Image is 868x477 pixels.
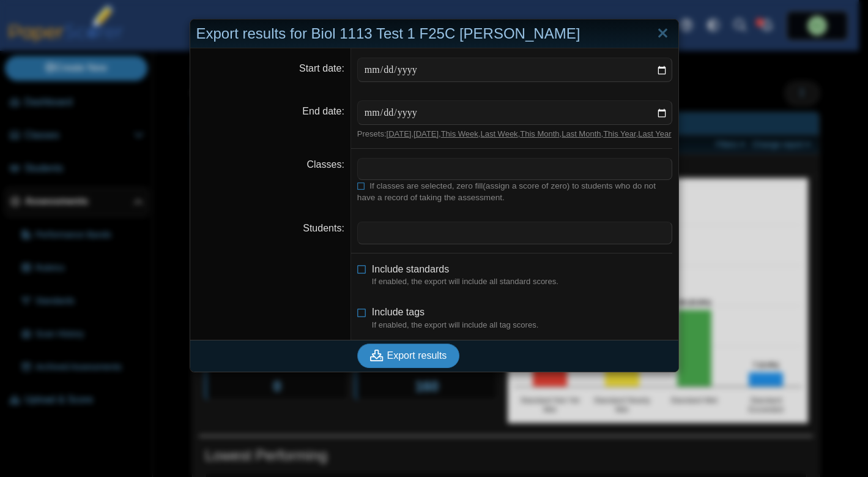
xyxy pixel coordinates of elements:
[372,320,672,331] dfn: If enabled, the export will include all tag scores.
[638,129,671,138] a: Last Year
[357,344,460,368] button: Export results
[562,129,601,138] a: Last Month
[303,223,344,233] label: Students
[414,129,439,138] a: [DATE]
[387,129,412,138] a: [DATE]
[357,181,656,202] span: If classes are selected, zero fill(assign a score of zero) to students who do not have a record o...
[520,129,559,138] a: This Month
[372,264,449,274] span: Include standards
[190,20,678,48] div: Export results for Biol 1113 Test 1 F25C [PERSON_NAME]
[306,159,344,170] label: Classes
[387,350,447,361] span: Export results
[372,276,672,287] dfn: If enabled, the export will include all standard scores.
[441,129,478,138] a: This Week
[302,106,344,116] label: End date
[357,129,672,140] div: Presets: , , , , , , ,
[357,222,672,244] tags: ​
[653,23,672,44] a: Close
[357,158,672,180] tags: ​
[299,63,344,73] label: Start date
[372,307,425,317] span: Include tags
[480,129,517,138] a: Last Week
[603,129,636,138] a: This Year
